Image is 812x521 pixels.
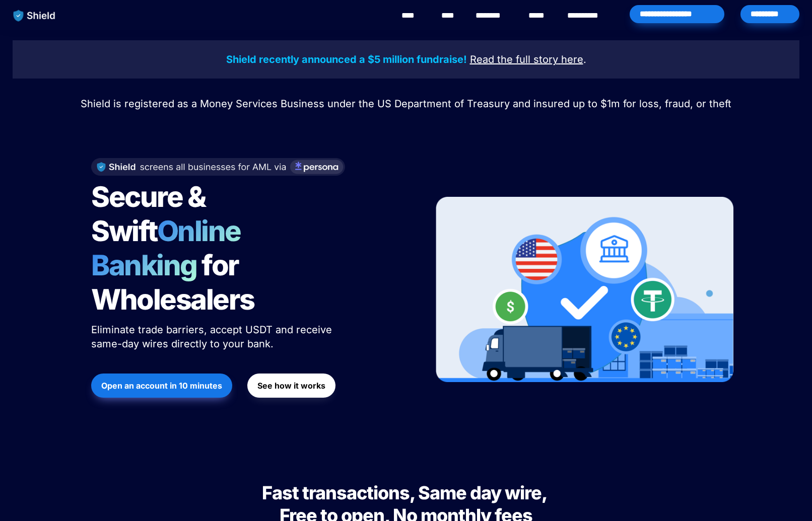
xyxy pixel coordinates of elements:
span: Eliminate trade barriers, accept USDT and receive same-day wires directly to your bank. [91,324,335,350]
a: Read the full story [470,55,558,65]
span: Shield is registered as a Money Services Business under the US Department of Treasury and insured... [81,98,731,110]
a: Open an account in 10 minutes [91,368,232,403]
strong: See how it works [257,381,325,391]
span: Secure & Swift [91,180,210,248]
a: See how it works [247,368,335,403]
button: See how it works [247,374,335,398]
img: website logo [9,5,60,26]
span: Online Banking [91,214,251,282]
span: . [583,53,586,65]
strong: Open an account in 10 minutes [101,381,222,391]
span: for Wholesalers [91,248,254,317]
u: Read the full story [470,53,558,65]
a: here [561,55,583,65]
button: Open an account in 10 minutes [91,374,232,398]
u: here [561,53,583,65]
strong: Shield recently announced a $5 million fundraise! [226,53,467,65]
